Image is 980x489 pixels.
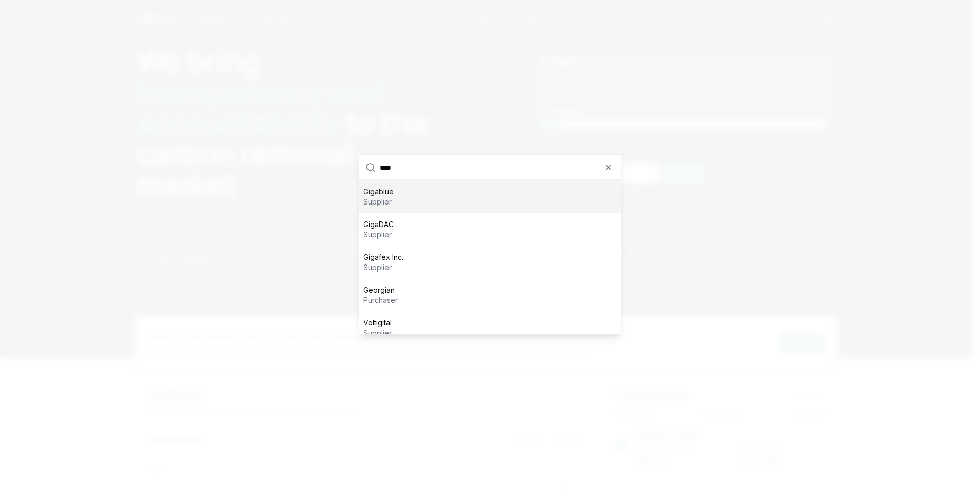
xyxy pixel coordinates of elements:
p: supplier [363,230,394,240]
p: purchaser [363,295,398,305]
p: Georgian [363,285,398,295]
p: supplier [363,262,403,273]
p: Gigablue [363,187,394,197]
p: GigaDAC [363,219,394,230]
p: Gigafex Inc. [363,252,403,262]
p: Voltigital [363,318,392,328]
p: supplier [363,197,394,207]
p: supplier [363,328,392,338]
